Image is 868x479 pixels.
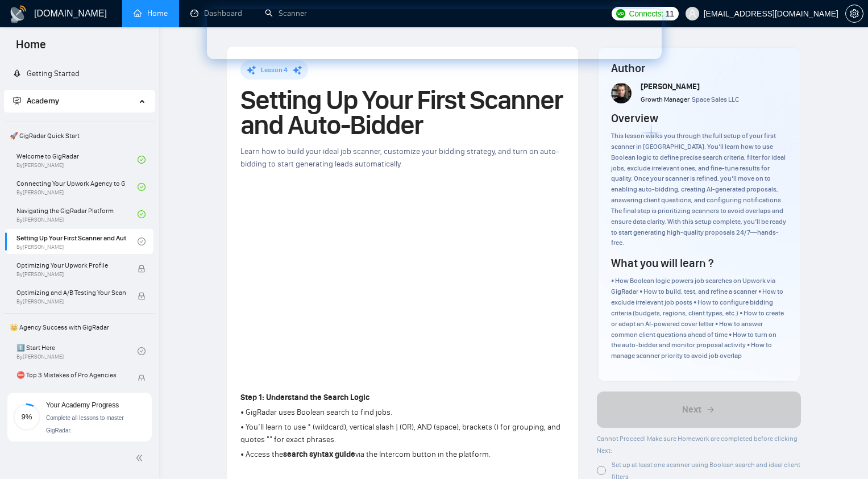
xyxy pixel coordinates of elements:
span: check-circle [138,238,146,245]
p: • You’ll learn to use * (wildcard), vertical slash | (OR), AND (space), brackets () for grouping,... [240,421,564,446]
a: Navigating the GigRadar PlatformBy[PERSON_NAME] [16,202,138,227]
span: 11 [666,7,674,20]
span: Optimizing Your Upwork Profile [16,260,126,271]
a: Welcome to GigRadarBy[PERSON_NAME] [16,147,138,172]
button: Next [597,391,801,428]
a: rocketGetting Started [13,69,80,78]
span: Cannot Proceed! Make sure Homework are completed before clicking Next: [597,435,798,455]
p: • Access the via the Intercom button in the platform. [240,448,564,461]
div: This lesson walks you through the full setup of your first scanner in [GEOGRAPHIC_DATA]. You’ll l... [611,131,787,248]
iframe: Intercom live chat баннер [207,9,662,59]
a: 1️⃣ Start HereBy[PERSON_NAME] [16,339,138,364]
a: dashboardDashboard [190,9,242,18]
img: logo [9,5,27,23]
span: Complete all lessons to master GigRadar. [46,415,124,434]
span: Connects: [629,7,663,20]
span: setting [846,9,863,18]
button: setting [845,5,863,23]
span: 9% [13,413,40,420]
span: Lesson 4 [261,66,288,74]
span: Learn how to build your ideal job scanner, customize your bidding strategy, and turn on auto-bidd... [240,147,559,169]
span: lock [138,292,146,300]
span: double-left [135,452,147,464]
span: fund-projection-screen [13,97,21,105]
span: ⛔ Top 3 Mistakes of Pro Agencies [16,369,126,381]
span: Growth Manager [641,95,690,103]
span: Optimizing and A/B Testing Your Scanner for Better Results [16,287,126,298]
a: Connecting Your Upwork Agency to GigRadarBy[PERSON_NAME] [16,174,138,199]
span: lock [138,265,146,273]
span: 🚀 GigRadar Quick Start [5,124,153,147]
span: user [688,10,696,18]
span: lock [138,374,146,382]
h4: Overview [611,110,658,126]
iframe: Intercom live chat [829,440,857,468]
a: setting [845,9,863,18]
strong: search syntax guide [283,449,355,459]
span: 👑 Agency Success with GigRadar [5,316,153,339]
span: Home [7,36,55,60]
span: Next [682,403,701,416]
a: searchScanner [265,9,307,18]
strong: Step 1: Understand the Search Logic [240,393,369,402]
img: vlad-t.jpg [611,83,632,103]
span: check-circle [138,156,146,164]
span: Academy [13,96,59,106]
p: • GigRadar uses Boolean search to find jobs. [240,406,564,419]
span: Your Academy Progress [46,401,119,409]
h4: What you will learn ? [611,255,713,271]
span: check-circle [138,183,146,191]
a: homeHome [134,9,168,18]
div: • How Boolean logic powers job searches on Upwork via GigRadar • How to build, test, and refine a... [611,276,787,361]
span: check-circle [138,210,146,218]
span: Space Sales LLC [692,95,739,103]
span: check-circle [138,347,146,355]
li: Getting Started [4,63,155,85]
span: By [PERSON_NAME] [16,271,126,278]
h1: Setting Up Your First Scanner and Auto-Bidder [240,88,564,138]
span: Academy [27,96,59,106]
a: Setting Up Your First Scanner and Auto-BidderBy[PERSON_NAME] [16,229,138,254]
span: [PERSON_NAME] [641,82,700,91]
h4: Author [611,60,787,76]
span: By [PERSON_NAME] [16,298,126,305]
